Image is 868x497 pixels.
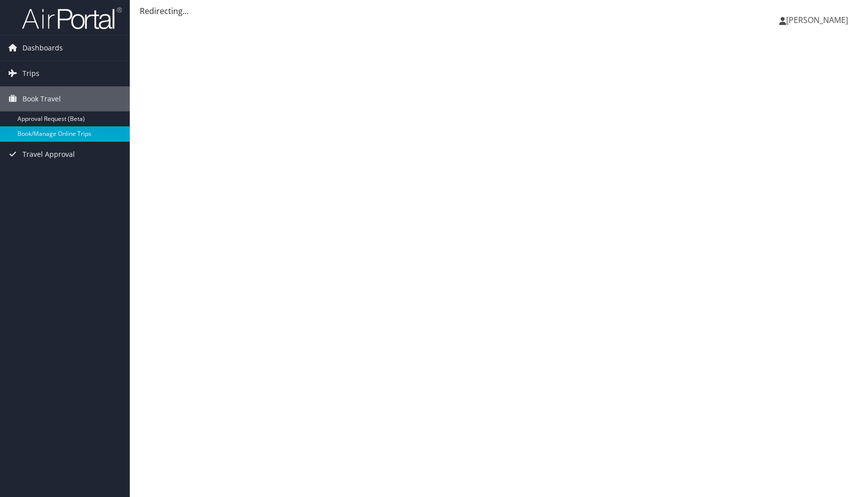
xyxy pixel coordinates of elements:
span: Dashboards [22,35,63,60]
div: Redirecting... [140,5,858,17]
span: Trips [22,61,39,86]
a: [PERSON_NAME] [779,5,858,35]
span: [PERSON_NAME] [786,14,848,25]
span: Travel Approval [22,142,75,167]
img: airportal-logo.png [22,6,122,30]
span: Book Travel [22,86,61,111]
